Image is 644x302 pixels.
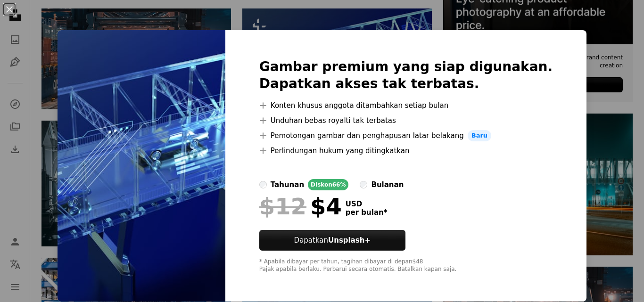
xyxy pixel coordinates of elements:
div: $4 [259,194,342,219]
img: premium_photo-1754792065323-15b416b8188d [58,30,225,302]
li: Unduhan bebas royalti tak terbatas [259,115,553,126]
input: tahunanDiskon66% [259,181,267,188]
div: Diskon 66% [308,179,348,190]
div: tahunan [271,179,304,190]
li: Pemotongan gambar dan penghapusan latar belakang [259,130,553,141]
div: bulanan [371,179,404,190]
li: Perlindungan hukum yang ditingkatkan [259,145,553,156]
div: * Apabila dibayar per tahun, tagihan dibayar di depan $48 Pajak apabila berlaku. Perbarui secara ... [259,258,553,273]
li: Konten khusus anggota ditambahkan setiap bulan [259,100,553,111]
button: DapatkanUnsplash+ [259,230,405,251]
input: bulanan [360,181,367,188]
span: Baru [468,130,491,141]
h2: Gambar premium yang siap digunakan. Dapatkan akses tak terbatas. [259,58,553,92]
span: per bulan * [346,208,388,217]
strong: Unsplash+ [328,236,371,245]
span: $12 [259,194,306,219]
span: USD [346,200,388,208]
